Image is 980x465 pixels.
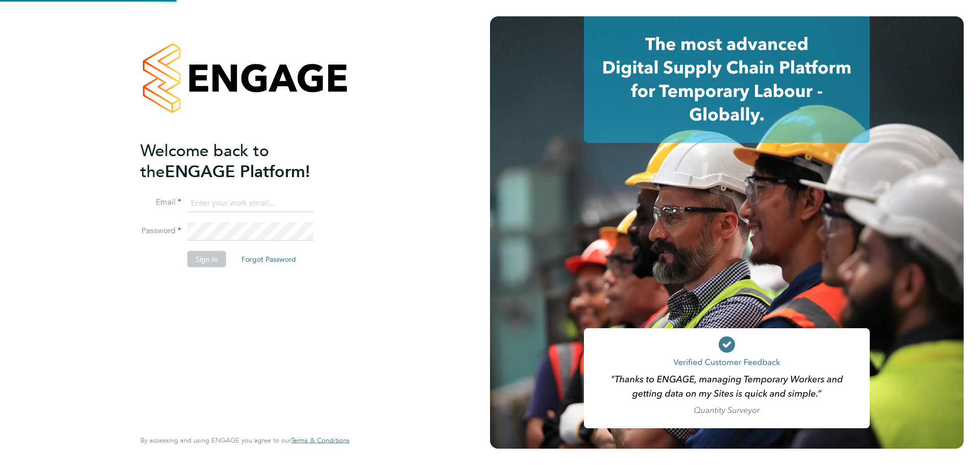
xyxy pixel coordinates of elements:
span: Terms & Conditions [291,436,350,445]
button: Sign In [187,251,226,267]
input: Enter your work email... [187,194,313,212]
a: Terms & Conditions [291,436,350,445]
label: Email [140,197,181,208]
span: Welcome back to the [140,140,269,181]
span: By accessing and using ENGAGE you agree to our [140,436,350,445]
label: Password [140,226,181,236]
h2: ENGAGE Platform! [140,140,339,182]
button: Forgot Password [233,251,304,267]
